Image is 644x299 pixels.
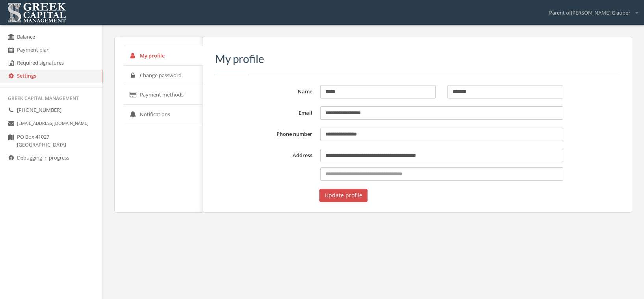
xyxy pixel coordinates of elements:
[124,85,203,105] a: Payment methods
[215,53,620,65] h3: My profile
[549,3,638,16] div: Parent of[PERSON_NAME] Glauber
[215,128,316,141] label: Phone number
[319,189,367,202] button: Update profile
[215,85,316,98] label: Name
[215,149,316,181] label: Address
[549,6,630,16] span: Parent of [PERSON_NAME] Glauber
[17,120,89,126] small: [EMAIL_ADDRESS][DOMAIN_NAME]
[124,105,203,124] a: Notifications
[17,133,66,149] span: PO Box 41027 [GEOGRAPHIC_DATA]
[215,106,316,120] label: Email
[124,66,203,85] a: Change password
[124,46,203,66] a: My profile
